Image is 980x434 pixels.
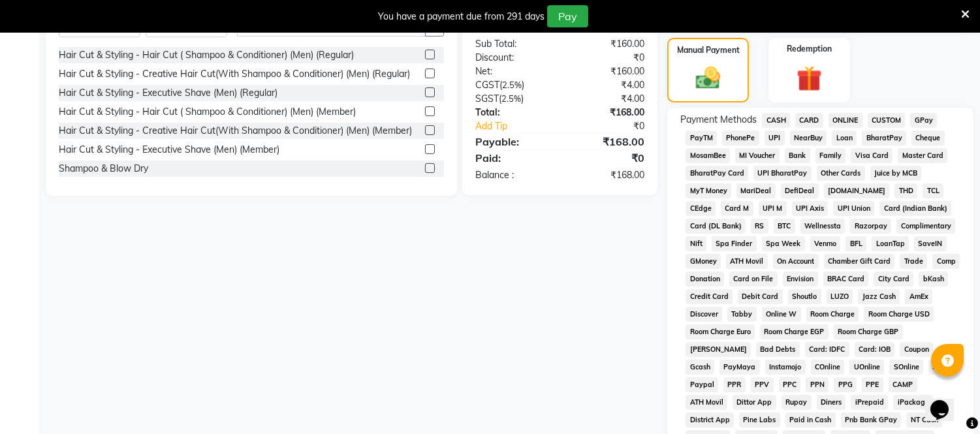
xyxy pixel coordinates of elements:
span: UPI [765,131,785,146]
span: PayMaya [719,360,760,375]
div: ₹160.00 [560,65,655,78]
img: _gift.svg [789,63,830,95]
div: Discount: [466,51,560,65]
span: Jazz Cash [858,289,900,304]
div: ( ) [466,92,560,106]
div: Payable: [466,134,560,149]
span: MariDeal [736,183,776,198]
span: Complimentary [896,219,955,234]
span: Pnb Bank GPay [841,412,902,427]
span: Room Charge [806,307,859,322]
span: Other Cards [817,166,865,181]
div: Hair Cut & Styling - Executive Shave (Men) (Member) [59,143,279,157]
span: CARD [795,113,823,128]
span: Coupon [900,342,933,357]
span: UPI Axis [792,201,829,216]
div: You have a payment due from 291 days [378,10,545,23]
span: MyT Money [686,183,731,198]
span: NT Cash [906,412,942,427]
span: SaveIN [914,236,947,251]
span: RS [751,219,768,234]
div: Shampoo & Blow Dry [59,162,148,176]
div: Net: [466,65,560,78]
span: Master Card [898,148,947,163]
span: Card on File [729,271,778,287]
span: PPE [862,377,883,392]
span: 2.5% [502,80,522,90]
span: NearBuy [790,131,827,146]
div: Sub Total: [466,37,560,51]
span: Diners [817,395,846,410]
span: Online W [762,307,801,322]
span: bKash [919,271,948,287]
span: SGST [475,93,499,104]
div: Hair Cut & Styling - Creative Hair Cut(With Shampoo & Conditioner) (Men) (Member) [59,124,412,138]
iframe: chat widget [925,382,967,421]
span: PhonePe [722,131,759,146]
span: Chamber Gift Card [824,254,895,269]
div: ( ) [466,78,560,92]
div: ₹0 [576,119,655,133]
span: PPR [723,377,746,392]
span: Discover [686,307,722,322]
span: District App [686,412,734,427]
span: Spa Finder [712,236,757,251]
span: PPC [779,377,801,392]
span: Bank [785,148,810,163]
span: Card M [721,201,753,216]
span: Donation [686,271,724,287]
span: Paid in Cash [785,412,836,427]
span: UPI BharatPay [753,166,812,181]
span: TCL [923,183,943,198]
span: Room Charge Euro [686,324,755,339]
span: iPrepaid [851,395,888,410]
label: Manual Payment [677,44,740,56]
span: Tabby [727,307,757,322]
span: GMoney [686,254,721,269]
span: Card: IOB [855,342,895,357]
span: 2.5% [501,93,521,104]
div: ₹168.00 [560,168,655,182]
span: Trade [900,254,927,269]
span: BharatPay [862,131,906,146]
div: ₹4.00 [560,78,655,92]
span: CEdge [686,201,716,216]
span: Comp [932,254,960,269]
span: LUZO [827,289,853,304]
span: [DOMAIN_NAME] [824,183,890,198]
span: LoanTap [872,236,909,251]
span: Venmo [810,236,841,251]
a: Add Tip [466,119,576,133]
span: Debit Card [738,289,783,304]
span: UPI M [759,201,787,216]
span: Payment Methods [680,113,757,127]
span: ONLINE [829,113,862,128]
div: ₹168.00 [560,134,655,149]
span: PPV [751,377,774,392]
span: On Account [773,254,819,269]
span: PPN [806,377,829,392]
span: Room Charge USD [864,307,934,322]
span: PayTM [686,131,717,146]
span: Juice by MCB [870,166,922,181]
span: Instamojo [765,360,806,375]
div: Balance : [466,168,560,182]
span: ATH Movil [686,395,727,410]
span: Room Charge GBP [834,324,903,339]
span: AmEx [905,289,932,304]
span: CASH [762,113,790,128]
span: iPackage [893,395,933,410]
span: BTC [774,219,795,234]
div: ₹0 [560,51,655,65]
span: Card (DL Bank) [686,219,746,234]
span: Spa Week [762,236,805,251]
span: Cheque [911,131,945,146]
label: Redemption [787,43,832,55]
span: Envision [783,271,818,287]
div: Hair Cut & Styling - Hair Cut ( Shampoo & Conditioner) (Men) (Member) [59,105,356,119]
span: Family [815,148,846,163]
span: Wellnessta [800,219,846,234]
span: Loan [832,131,857,146]
span: Bad Debts [756,342,800,357]
span: Credit Card [686,289,733,304]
